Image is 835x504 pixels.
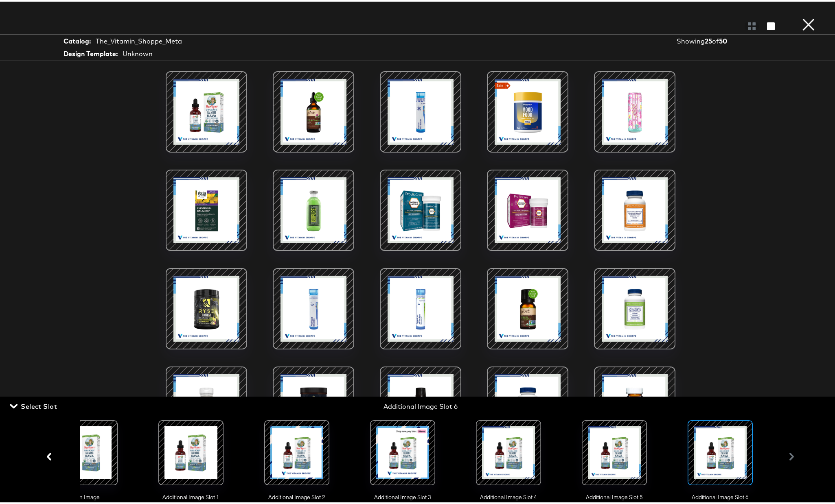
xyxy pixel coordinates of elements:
span: Additional Image Slot 6 [679,492,761,500]
span: Additional Image Slot 5 [574,492,655,500]
strong: 25 [705,35,712,44]
div: Additional Image Slot 6 [285,400,556,410]
div: The_Vitamin_Shoppe_Meta [96,35,182,44]
span: Additional Image Slot 4 [468,492,549,500]
span: Additional Image Slot 2 [256,492,338,500]
span: Select Slot [11,399,57,410]
strong: Catalog: [64,35,91,44]
span: Additional Image Slot 1 [150,492,232,500]
div: Unknown [123,48,153,57]
strong: 50 [719,35,727,44]
span: Additional Image Slot 3 [362,492,443,500]
strong: Design Template: [64,48,118,57]
div: Showing of [677,35,764,44]
button: Select Slot [8,399,60,410]
span: Main Image [44,492,126,500]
